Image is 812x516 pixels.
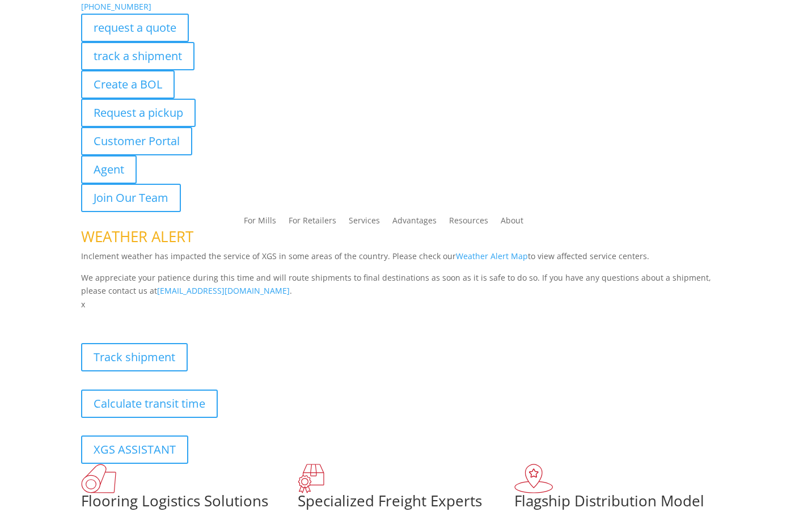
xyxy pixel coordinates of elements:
[81,313,334,324] b: Visibility, transparency, and control for your entire supply chain.
[81,99,196,127] a: Request a pickup
[449,217,488,229] a: Resources
[392,217,437,229] a: Advantages
[81,70,175,99] a: Create a BOL
[81,464,116,493] img: xgs-icon-total-supply-chain-intelligence-red
[514,493,731,514] h1: Flagship Distribution Model
[298,493,514,514] h1: Specialized Freight Experts
[157,285,290,296] a: [EMAIL_ADDRESS][DOMAIN_NAME]
[81,155,137,184] a: Agent
[81,343,188,371] a: Track shipment
[81,298,731,311] p: x
[81,14,189,42] a: request a quote
[81,271,731,298] p: We appreciate your patience during this time and will route shipments to final destinations as so...
[289,217,336,229] a: For Retailers
[244,217,276,229] a: For Mills
[81,184,181,212] a: Join Our Team
[81,127,192,155] a: Customer Portal
[81,493,298,514] h1: Flooring Logistics Solutions
[298,464,324,493] img: xgs-icon-focused-on-flooring-red
[81,1,151,12] a: [PHONE_NUMBER]
[81,42,194,70] a: track a shipment
[456,251,528,261] a: Weather Alert Map
[349,217,380,229] a: Services
[501,217,523,229] a: About
[81,435,188,464] a: XGS ASSISTANT
[81,390,218,418] a: Calculate transit time
[514,464,553,493] img: xgs-icon-flagship-distribution-model-red
[81,249,731,271] p: Inclement weather has impacted the service of XGS in some areas of the country. Please check our ...
[81,226,193,247] span: WEATHER ALERT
